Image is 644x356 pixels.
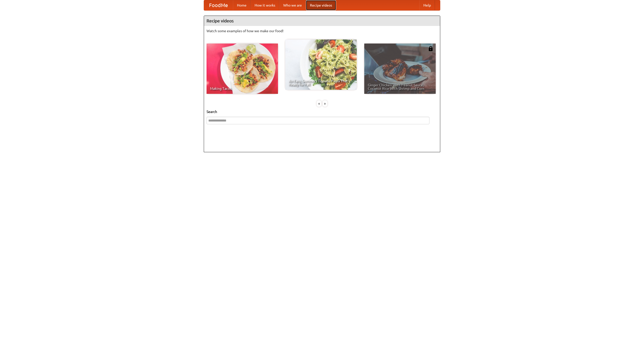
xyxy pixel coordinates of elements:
a: An Easy, Summery Tomato Pasta That's Ready for Fall [285,39,357,90]
a: FoodMe [204,0,233,10]
div: « [317,100,321,107]
div: » [323,100,327,107]
a: Recipe videos [306,0,336,10]
a: How it works [251,0,279,10]
span: Making Tacos [210,87,274,90]
a: Making Tacos [207,44,278,94]
img: 483408.png [428,46,433,51]
a: Who we are [279,0,306,10]
p: Watch some examples of how we make our food! [207,28,437,33]
a: Home [233,0,251,10]
h5: Search [207,109,437,114]
h4: Recipe videos [204,16,440,26]
span: An Easy, Summery Tomato Pasta That's Ready for Fall [289,79,353,86]
a: Help [419,0,435,10]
